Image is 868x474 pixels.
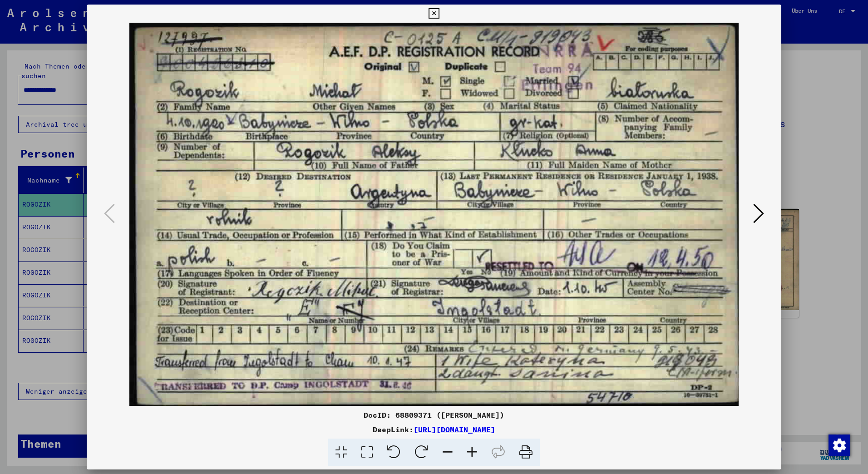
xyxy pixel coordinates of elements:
a: [URL][DOMAIN_NAME] [414,425,495,434]
div: DeepLink: [87,424,781,435]
div: DocID: 68809371 ([PERSON_NAME]) [87,410,781,420]
img: Zustimmung ändern [829,434,850,456]
img: 001.jpg [118,23,750,406]
div: Zustimmung ändern [828,434,850,456]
